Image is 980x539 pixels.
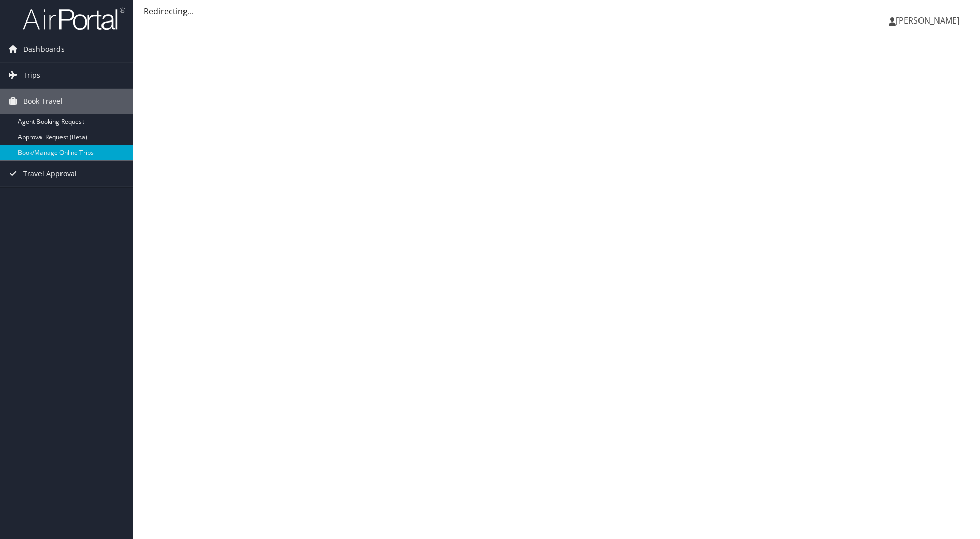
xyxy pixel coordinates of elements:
[896,15,959,26] span: [PERSON_NAME]
[144,5,970,17] div: Redirecting...
[23,161,77,186] span: Travel Approval
[23,63,40,88] span: Trips
[889,5,970,36] a: [PERSON_NAME]
[23,7,125,31] img: airportal-logo.png
[23,36,65,62] span: Dashboards
[23,89,63,114] span: Book Travel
